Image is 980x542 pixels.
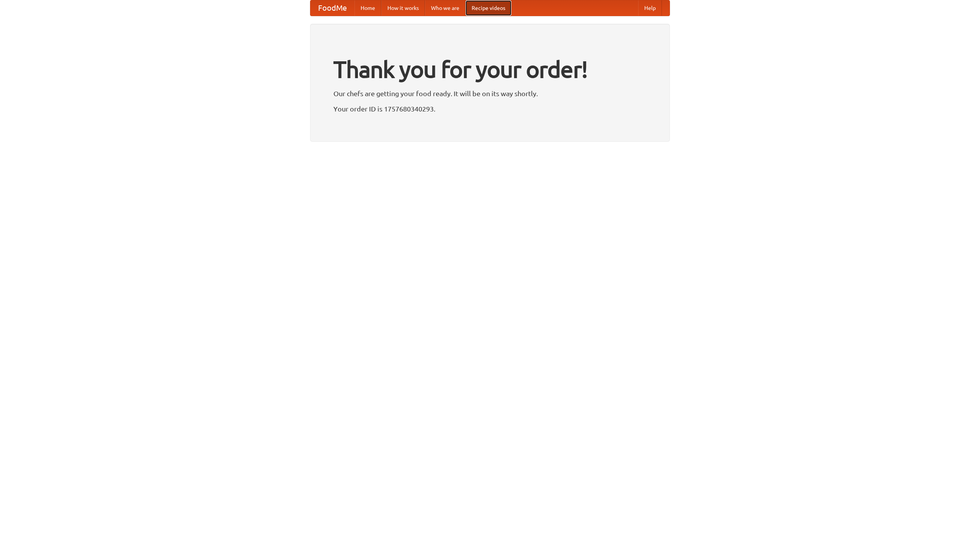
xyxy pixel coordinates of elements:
a: FoodMe [310,0,354,16]
p: Your order ID is 1757680340293. [333,103,647,115]
a: Who we are [425,0,465,16]
a: How it works [381,0,425,16]
a: Recipe videos [465,0,511,16]
a: Help [638,0,662,16]
h1: Thank you for your order! [333,51,647,88]
p: Our chefs are getting your food ready. It will be on its way shortly. [333,88,647,99]
a: Home [354,0,381,16]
